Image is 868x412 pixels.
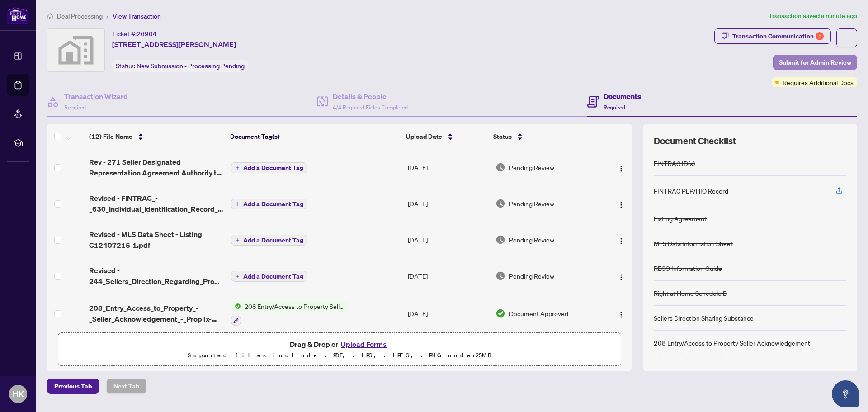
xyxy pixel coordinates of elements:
span: plus [235,202,240,206]
button: Open asap [832,380,859,407]
h4: Documents [604,91,641,102]
div: MLS Data Information Sheet [654,238,733,248]
img: Document Status [495,199,505,208]
button: Add a Document Tag [231,162,307,174]
img: Status Icon [231,301,241,311]
li: / [106,11,109,21]
span: HK [13,388,24,400]
img: Document Status [495,308,505,318]
th: Status [490,124,599,149]
img: Logo [618,201,625,208]
span: Revised - FINTRAC_-_630_Individual_Identification_Record__A__-_PropTx-[PERSON_NAME] 1.pdf [89,193,223,214]
button: Logo [614,232,628,247]
button: Add a Document Tag [231,235,307,246]
span: Add a Document Tag [243,165,303,171]
span: Add a Document Tag [243,237,303,243]
span: Rev - 271 Seller Designated Representation Agreement Authority to Offer for Sale.pdf [89,156,223,178]
img: Document Status [495,271,505,281]
div: Transaction Communication [732,29,824,43]
div: Status: [112,60,248,72]
span: ellipsis [844,35,850,41]
button: Add a Document Tag [231,162,307,173]
span: 26904 [137,30,157,38]
td: [DATE] [404,258,492,294]
p: Supported files include .PDF, .JPG, .JPEG, .PNG under 25 MB [64,350,615,361]
span: home [47,13,53,19]
span: Pending Review [509,199,554,208]
button: Transaction Communication5 [714,28,831,44]
div: 208 Entry/Access to Property Seller Acknowledgement [654,338,810,348]
span: Upload Date [406,132,442,142]
span: View Transaction [113,12,161,20]
img: Document Status [495,162,505,172]
span: Revised - MLS Data Sheet - Listing C12407215 1.pdf [89,229,223,251]
td: [DATE] [404,185,492,222]
th: Upload Date [402,124,490,149]
div: Listing Agreement [654,213,707,223]
img: logo [7,7,29,24]
div: Sellers Direction Sharing Substance [654,313,754,323]
button: Upload Forms [338,338,389,350]
img: Logo [618,311,625,318]
span: [STREET_ADDRESS][PERSON_NAME] [112,39,236,50]
article: Transaction saved a minute ago [769,11,857,21]
span: Pending Review [509,235,554,245]
img: Logo [618,274,625,281]
span: Document Approved [509,308,568,318]
span: 208 Entry/Access to Property Seller Acknowledgement [241,301,348,311]
img: Logo [618,165,625,172]
span: Requires Additional Docs [783,77,854,87]
span: Add a Document Tag [243,273,303,279]
button: Submit for Admin Review [773,55,857,70]
div: RECO Information Guide [654,263,722,273]
span: Previous Tab [54,379,92,393]
span: 4/4 Required Fields Completed [333,104,408,111]
span: Deal Processing [57,12,103,20]
span: Add a Document Tag [243,201,303,207]
td: [DATE] [404,149,492,185]
div: 5 [816,32,824,40]
button: Logo [614,306,628,321]
button: Logo [614,269,628,283]
td: [DATE] [404,222,492,258]
button: Logo [614,160,628,175]
div: FINTRAC PEP/HIO Record [654,186,728,196]
button: Next Tab [106,379,146,394]
th: (12) File Name [85,124,226,149]
h4: Details & People [333,91,408,102]
span: plus [235,274,240,279]
img: svg%3e [47,29,104,71]
span: Pending Review [509,271,554,281]
span: (12) File Name [89,132,132,142]
td: [DATE] [404,294,492,333]
th: Document Tag(s) [226,124,403,149]
div: Right at Home Schedule B [654,288,727,298]
button: Add a Document Tag [231,199,307,209]
span: 208_Entry_Access_to_Property_-_Seller_Acknowledgement_-_PropTx-[PERSON_NAME].pdf [89,303,223,324]
span: Submit for Admin Review [779,55,851,70]
span: Status [493,132,512,142]
span: Pending Review [509,162,554,172]
img: Logo [618,237,625,245]
span: Document Checklist [654,135,736,147]
button: Status Icon208 Entry/Access to Property Seller Acknowledgement [231,301,348,326]
button: Add a Document Tag [231,271,307,282]
button: Logo [614,196,628,211]
div: FINTRAC ID(s) [654,158,695,168]
span: plus [235,238,240,242]
span: Revised - 244_Sellers_Direction_Regarding_Property_Offers_-_PropTx-[PERSON_NAME].pdf [89,265,223,287]
h4: Transaction Wizard [64,91,128,102]
span: Required [64,104,86,111]
button: Previous Tab [47,379,99,394]
div: Ticket #: [112,28,157,39]
button: Add a Document Tag [231,270,307,282]
span: New Submission - Processing Pending [137,62,245,70]
span: Drag & Drop orUpload FormsSupported files include .PDF, .JPG, .JPEG, .PNG under25MB [58,333,621,366]
span: plus [235,166,240,170]
span: Drag & Drop or [290,338,389,350]
img: Document Status [495,235,505,245]
span: Required [604,104,625,111]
